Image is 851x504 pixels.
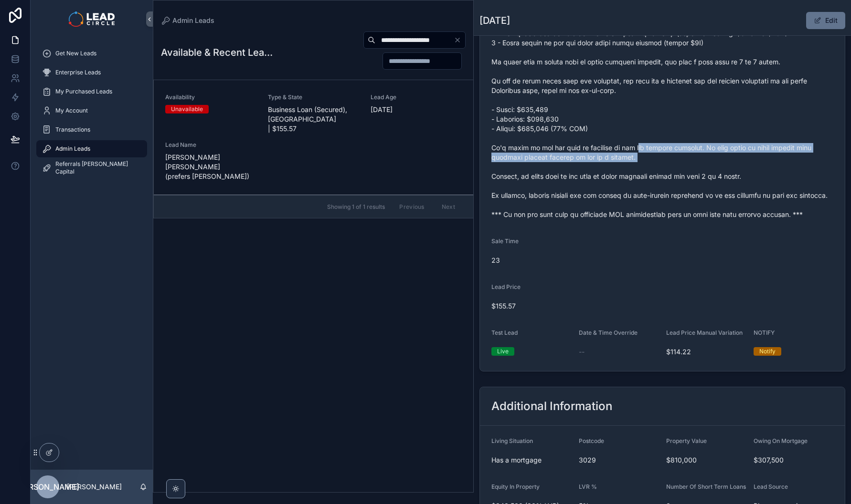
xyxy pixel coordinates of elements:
span: Lead Source [754,483,788,490]
span: [PERSON_NAME] [16,481,79,493]
a: My Purchased Leads [36,83,147,100]
span: My Account [55,107,88,114]
span: $155.57 [491,301,833,311]
div: scrollable content [31,38,153,189]
span: Availability [165,93,256,101]
a: Transactions [36,121,147,138]
span: $114.22 [666,347,746,357]
a: Get New Leads [36,45,147,62]
span: Lead Price Manual Variation [666,329,743,336]
a: Admin Leads [161,16,214,25]
span: Number Of Short Term Loans [666,483,746,490]
a: AvailabilityUnavailableType & StateBusiness Loan (Secured), [GEOGRAPHIC_DATA] | $155.57Lead Age[D... [154,80,473,195]
span: Owing On Mortgage [754,437,808,444]
span: 23 [491,256,571,265]
span: [DATE] [371,105,462,114]
span: Get New Leads [55,50,96,57]
span: Lead Name [165,141,256,149]
span: LVR % [579,483,597,490]
div: Live [497,347,509,356]
span: NOTIFY [754,329,775,336]
h2: Additional Information [491,399,612,414]
span: Property Value [666,437,707,444]
span: [PERSON_NAME] [PERSON_NAME] (prefers [PERSON_NAME]) [165,153,256,181]
span: My Purchased Leads [55,88,112,95]
img: App logo [69,11,114,27]
span: Admin Leads [172,16,214,25]
a: Referrals [PERSON_NAME] Capital [36,159,147,176]
span: Type & State [268,93,359,101]
span: 3029 [579,455,659,465]
a: My Account [36,102,147,119]
span: $810,000 [666,455,746,465]
span: -- [579,347,585,357]
span: $307,500 [754,455,833,465]
h1: Available & Recent Leads [161,46,273,59]
span: Referrals [PERSON_NAME] Capital [55,160,138,175]
div: Unavailable [171,105,203,113]
span: Enterprise Leads [55,69,101,76]
span: Business Loan (Secured), [GEOGRAPHIC_DATA] | $155.57 [268,105,359,134]
a: Enterprise Leads [36,64,147,81]
button: Clear [454,36,465,44]
span: Admin Leads [55,145,90,153]
span: Lead Age [371,93,462,101]
span: Date & Time Override [579,329,638,336]
span: Living Situation [491,437,533,444]
a: Admin Leads [36,140,147,157]
span: Test Lead [491,329,518,336]
span: Transactions [55,126,90,134]
span: Sale Time [491,237,519,245]
span: Has a mortgage [491,455,571,465]
button: Edit [806,12,845,29]
div: Notify [759,347,776,356]
span: Showing 1 of 1 results [327,203,385,211]
p: [PERSON_NAME] [67,482,122,492]
span: Lead Price [491,283,521,290]
span: Equity In Property [491,483,540,490]
h1: [DATE] [479,14,510,27]
span: Postcode [579,437,604,444]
